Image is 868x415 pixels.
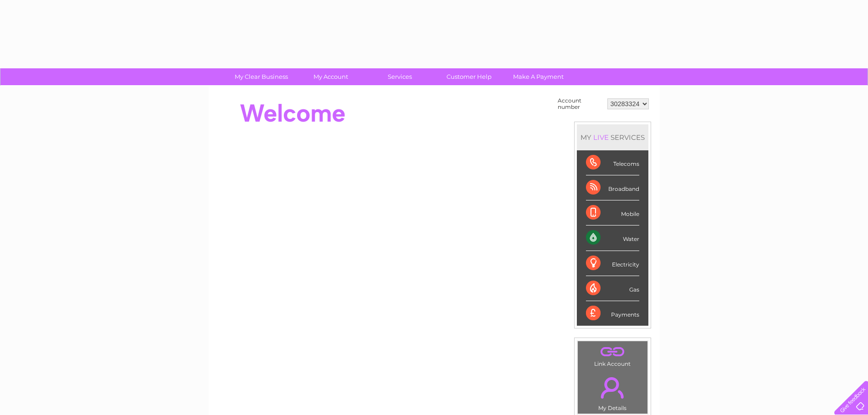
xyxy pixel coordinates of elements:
div: MY SERVICES [577,124,648,150]
div: Gas [586,276,639,301]
div: Payments [586,301,639,326]
td: My Details [577,369,648,414]
a: My Clear Business [224,68,299,85]
div: Telecoms [586,150,639,175]
a: . [580,343,645,359]
div: LIVE [591,133,611,142]
div: Mobile [586,200,639,225]
div: Water [586,225,639,251]
td: Link Account [577,341,648,369]
a: My Account [293,68,368,85]
a: Customer Help [431,68,507,85]
a: Make A Payment [501,68,576,85]
a: . [580,372,645,404]
div: Broadband [586,175,639,200]
div: Electricity [586,251,639,276]
td: Account number [555,95,605,113]
a: Services [362,68,437,85]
